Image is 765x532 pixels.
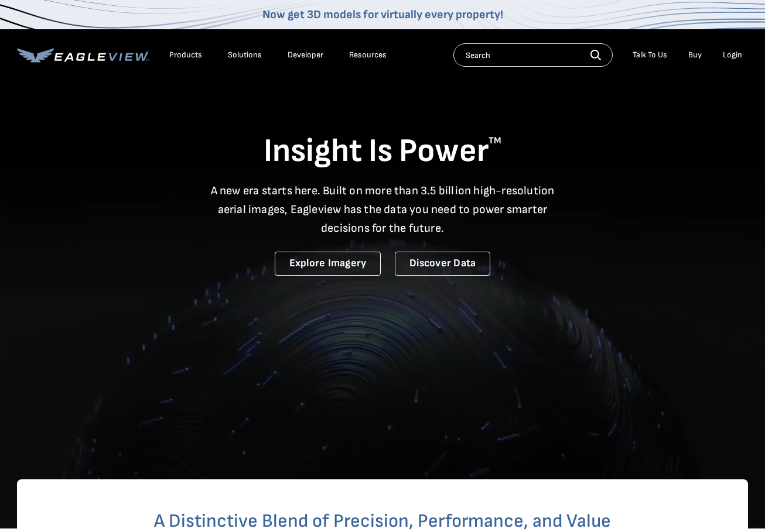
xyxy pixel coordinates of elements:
[688,50,702,60] a: Buy
[203,181,562,238] p: A new era starts here. Built on more than 3.5 billion high-resolution aerial images, Eagleview ha...
[395,252,490,276] a: Discover Data
[723,50,742,60] div: Login
[275,252,381,276] a: Explore Imagery
[288,50,323,60] a: Developer
[169,50,202,60] div: Products
[17,131,748,172] h1: Insight Is Power
[633,50,667,60] div: Talk To Us
[64,512,701,531] h2: A Distinctive Blend of Precision, Performance, and Value
[262,8,503,22] a: Now get 3D models for virtually every property!
[228,50,262,60] div: Solutions
[453,43,613,67] input: Search
[489,135,501,146] sup: TM
[349,50,387,60] div: Resources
